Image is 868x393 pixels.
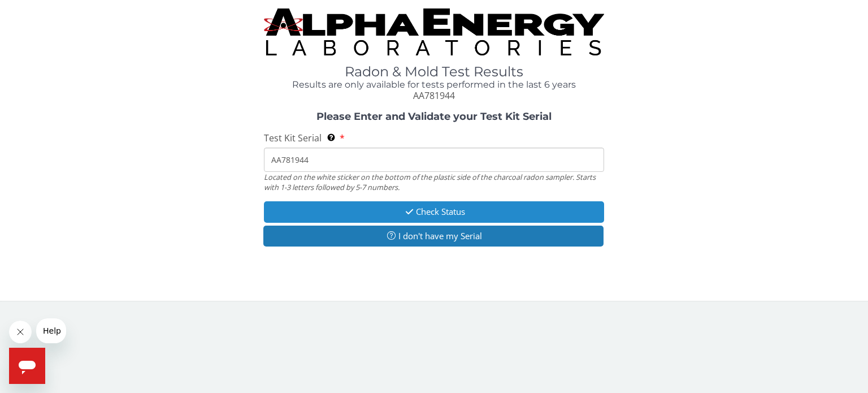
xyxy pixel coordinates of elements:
img: TightCrop.jpg [264,8,604,55]
iframe: Message from company [36,318,66,343]
h4: Results are only available for tests performed in the last 6 years [264,80,604,90]
iframe: Close message [9,321,32,343]
strong: Please Enter and Validate your Test Kit Serial [316,110,552,123]
span: Test Kit Serial [264,132,322,144]
button: Check Status [264,201,604,222]
button: I don't have my Serial [263,226,604,247]
span: AA781944 [413,89,455,102]
div: Located on the white sticker on the bottom of the plastic side of the charcoal radon sampler. Sta... [264,172,604,193]
iframe: Button to launch messaging window [9,348,45,384]
h1: Radon & Mold Test Results [264,64,604,79]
